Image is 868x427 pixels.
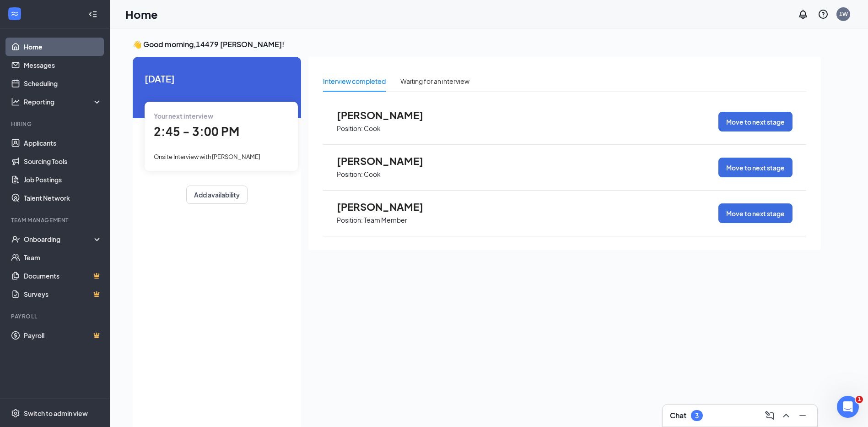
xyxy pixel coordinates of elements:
[364,124,381,133] p: Cook
[154,153,260,160] span: Onsite Interview with [PERSON_NAME]
[24,170,102,189] a: Job Postings
[24,285,102,303] a: SurveysCrown
[779,408,793,423] button: ChevronUp
[24,409,88,418] div: Switch to admin view
[24,189,102,207] a: Talent Network
[695,412,699,420] div: 3
[88,10,97,19] svg: Collapse
[11,409,20,418] svg: Settings
[337,155,437,167] span: [PERSON_NAME]
[718,203,793,223] button: Move to next stage
[11,97,20,106] svg: Analysis
[781,410,792,421] svg: ChevronUp
[145,71,289,86] span: [DATE]
[718,112,793,131] button: Move to next stage
[400,76,469,86] div: Waiting for an interview
[24,326,102,345] a: PayrollCrown
[797,410,808,421] svg: Minimize
[24,134,102,152] a: Applicants
[364,170,381,179] p: Cook
[24,97,102,106] div: Reporting
[24,56,102,74] a: Messages
[337,109,437,121] span: [PERSON_NAME]
[24,74,102,93] a: Scheduling
[154,112,213,120] span: Your next interview
[11,235,20,244] svg: UserCheck
[764,410,775,421] svg: ComposeMessage
[337,170,363,179] p: Position:
[11,312,100,320] div: Payroll
[718,158,793,177] button: Move to next stage
[133,39,821,49] h3: 👋 Good morning, 14479 [PERSON_NAME] !
[11,120,100,128] div: Hiring
[337,124,363,133] p: Position:
[125,6,158,22] h1: Home
[798,9,809,20] svg: Notifications
[24,248,102,267] a: Team
[795,408,810,423] button: Minimize
[24,235,94,244] div: Onboarding
[837,396,859,418] iframe: Intercom live chat
[856,396,863,403] span: 1
[323,76,386,86] div: Interview completed
[337,201,437,213] span: [PERSON_NAME]
[364,216,407,224] p: Team Member
[10,9,19,18] svg: WorkstreamLogo
[839,10,848,18] div: 1W
[24,152,102,170] a: Sourcing Tools
[154,124,239,139] span: 2:45 - 3:00 PM
[337,216,363,224] p: Position:
[762,408,777,423] button: ComposeMessage
[11,216,100,224] div: Team Management
[186,186,248,204] button: Add availability
[24,267,102,285] a: DocumentsCrown
[818,9,829,20] svg: QuestionInfo
[670,411,686,421] h3: Chat
[24,38,102,56] a: Home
